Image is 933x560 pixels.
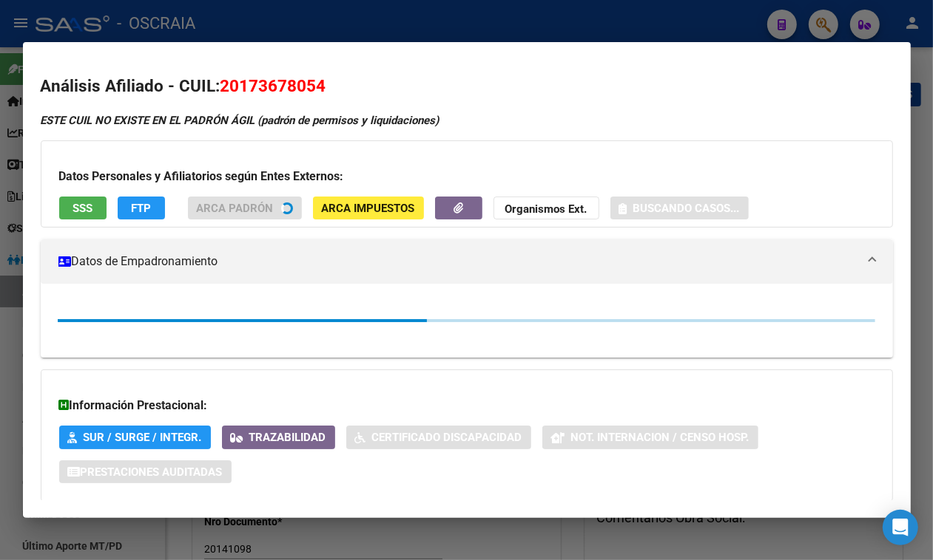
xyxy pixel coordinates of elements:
button: Buscando casos... [610,197,749,219]
span: Not. Internacion / Censo Hosp. [571,431,750,445]
button: Not. Internacion / Censo Hosp. [542,426,758,448]
button: SUR / SURGE / INTEGR. [59,426,211,448]
h3: Datos Personales y Afiliatorios según Entes Externos: [59,168,875,185]
div: Datos de Empadronamiento [41,284,893,358]
button: Trazabilidad [222,426,335,448]
button: Organismos Ext. [494,197,599,219]
mat-panel-title: Datos de Empadronamiento [58,253,858,270]
button: SSS [59,197,107,219]
span: SUR / SURGE / INTEGR. [84,431,202,445]
span: Prestaciones Auditadas [81,465,223,479]
span: SSS [73,202,92,215]
span: ARCA Padrón [197,202,274,215]
h2: Análisis Afiliado - CUIL: [41,74,893,99]
mat-expansion-panel-header: Datos de Empadronamiento [41,239,893,284]
button: ARCA Padrón [188,197,302,219]
span: 20173678054 [220,76,326,95]
button: ARCA Impuestos [313,197,424,219]
div: Open Intercom Messenger [883,510,918,545]
strong: ESTE CUIL NO EXISTE EN EL PADRÓN ÁGIL (padrón de permisos y liquidaciones) [41,114,439,127]
h3: Información Prestacional: [59,397,875,414]
strong: Organismos Ext. [505,202,587,216]
span: ARCA Impuestos [322,202,415,215]
span: Trazabilidad [249,431,326,445]
span: Certificado Discapacidad [372,431,522,445]
span: FTP [131,202,151,215]
button: Certificado Discapacidad [346,426,531,448]
button: Prestaciones Auditadas [59,460,232,483]
span: Buscando casos... [633,202,740,215]
button: FTP [118,197,165,219]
